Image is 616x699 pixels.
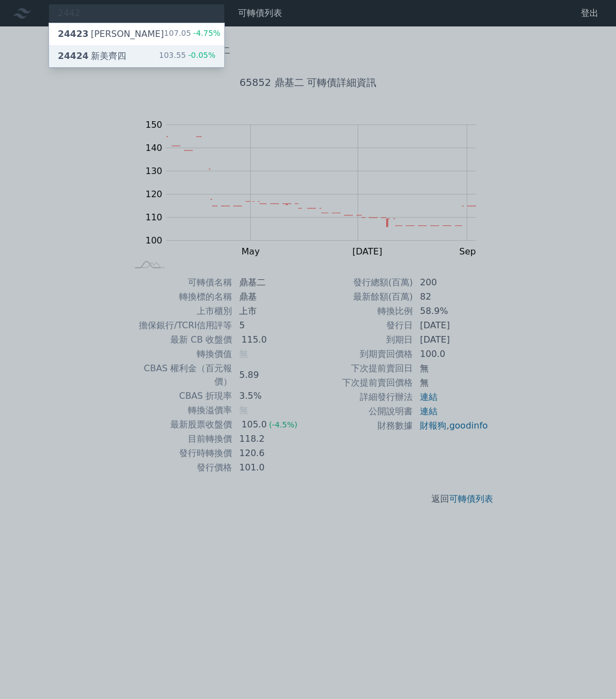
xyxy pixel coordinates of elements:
[164,28,221,41] div: 107.05
[58,50,126,63] div: 新美齊四
[58,29,89,39] span: 24423
[186,51,215,59] span: -0.05%
[191,29,221,37] span: -4.75%
[159,50,215,63] div: 103.55
[49,23,224,45] a: 24423[PERSON_NAME] 107.05-4.75%
[561,646,616,699] iframe: Chat Widget
[58,28,164,41] div: [PERSON_NAME]
[561,646,616,699] div: 聊天小工具
[49,45,224,67] a: 24424新美齊四 103.55-0.05%
[58,51,89,61] span: 24424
